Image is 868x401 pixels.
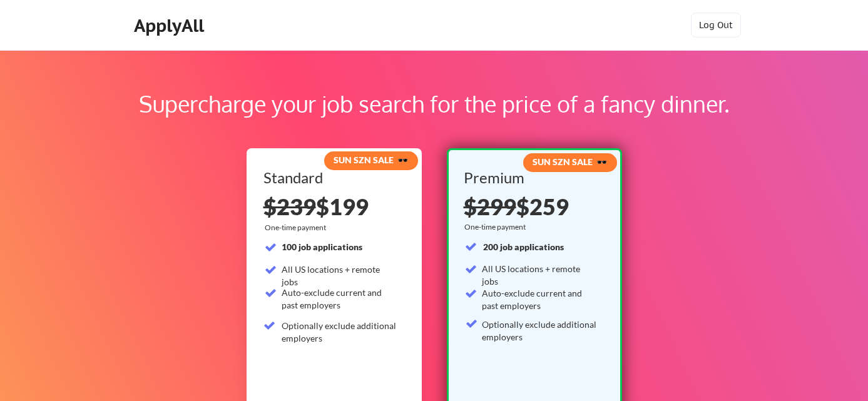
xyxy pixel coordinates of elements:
div: Supercharge your job search for the price of a fancy dinner. [80,87,788,121]
div: Optionally exclude additional employers [482,318,598,343]
s: $239 [263,193,316,220]
button: Log Out [691,13,741,38]
div: One-time payment [464,222,529,232]
div: ApplyAll [134,15,208,36]
div: $199 [263,195,405,218]
strong: 200 job applications [483,241,564,252]
strong: 100 job applications [282,241,362,252]
s: $299 [464,193,516,220]
strong: SUN SZN SALE 🕶️ [533,156,607,167]
div: Auto-exclude current and past employers [482,287,598,312]
div: All US locations + remote jobs [482,263,598,287]
div: Premium [464,170,601,185]
div: Standard [263,170,401,185]
div: Auto-exclude current and past employers [282,287,397,311]
div: Optionally exclude additional employers [282,320,397,344]
div: One-time payment [265,223,330,233]
div: $259 [464,195,601,218]
div: All US locations + remote jobs [282,263,397,288]
strong: SUN SZN SALE 🕶️ [334,155,408,165]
